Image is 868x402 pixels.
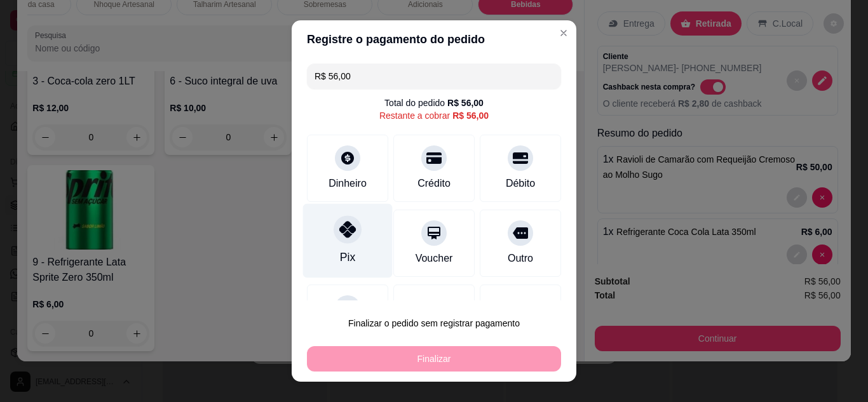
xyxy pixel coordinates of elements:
[508,251,533,266] div: Outro
[447,97,484,109] div: R$ 56,00
[340,249,355,265] div: Pix
[452,109,489,122] div: R$ 56,00
[417,176,451,191] div: Crédito
[379,109,489,122] div: Restante a cobrar
[307,311,561,336] button: Finalizar o pedido sem registrar pagamento
[553,23,574,43] button: Close
[416,251,453,266] div: Voucher
[384,97,484,109] div: Total do pedido
[506,176,535,191] div: Débito
[292,20,576,58] header: Registre o pagamento do pedido
[315,64,553,89] input: Ex.: hambúrguer de cordeiro
[329,176,367,191] div: Dinheiro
